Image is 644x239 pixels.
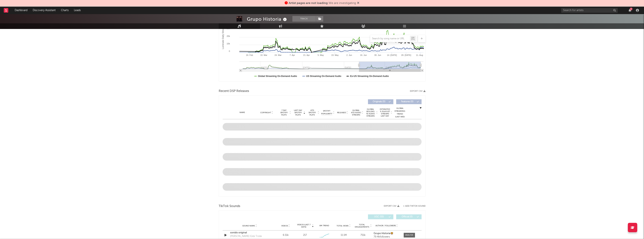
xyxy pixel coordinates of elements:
text: Ex-US Streaming On-Demand Audio [350,75,389,77]
button: Export CSV [384,205,399,207]
a: Grupo Historia🦁 [374,232,400,235]
span: Videos (last 7 days) [296,224,311,228]
text: 5. May [318,54,324,56]
text: 30. Jun [374,54,381,56]
a: Leads [71,7,83,14]
button: Official(0) [396,214,422,219]
span: Sound Name [242,225,255,227]
span: Released [337,112,346,114]
svg: Luminate Daily Consumption [219,6,425,81]
text: 7. Apr [289,54,295,56]
a: sonido original [230,231,269,235]
span: Recent DSP Releases [219,89,249,93]
span: Author / Followers [375,225,396,227]
div: 2 [630,8,633,10]
span: Videos [281,225,288,227]
span: : We are investigating [289,2,356,5]
span: Spotify Popularity [321,110,332,115]
button: Track [292,16,316,22]
text: 10k [227,42,230,45]
div: 217 [303,233,307,237]
span: Originals ( 0 ) [370,101,388,103]
button: Features(0) [396,99,422,104]
span: Total Views [337,225,348,227]
div: Grupo Historia [247,16,288,22]
text: 14. [DATE] [387,54,397,56]
span: Global ATD Audio Streams [351,109,361,116]
span: Official ( 0 ) [399,216,416,218]
button: + Add TikTok Sound [399,205,426,207]
strong: Grupo Historia🦁 [374,232,393,235]
button: Originals(0) [368,99,393,104]
text: 19. May [331,54,339,56]
div: 11.1M [335,233,352,237]
div: [PERSON_NAME] Está Triste [230,234,262,238]
span: TikTok Sounds [219,204,240,209]
text: 0 [229,50,230,52]
text: 2. Jun [346,54,352,56]
span: ATD Spotify Plays [307,109,317,116]
a: Dashboard [12,7,30,14]
input: Search by song name or URL [370,37,410,40]
span: Global Rolling 7D Audio Streams [365,108,376,117]
text: 21. Apr [303,54,310,56]
span: Artist pages are not loading [289,2,328,5]
span: Last Day Spotify Plays [293,109,303,116]
button: UGC(55) [368,214,393,219]
div: 751k [354,233,372,237]
div: 6.51k [277,233,294,237]
span: Dismiss [357,2,359,5]
button: 2 [629,9,631,12]
input: Search for artists [561,8,618,13]
div: Name [230,111,255,114]
div: Global Streaming Trend (Last 60D) [394,107,406,118]
div: 79.4k followers [374,236,400,238]
button: Export CSV [410,90,426,92]
span: Features ( 0 ) [399,101,416,103]
text: US Streaming On-Demand Audio [306,75,341,77]
span: Copyright [260,112,271,114]
span: 7 Day Spotify Plays [279,109,289,116]
a: Discovery Assistant [30,7,58,14]
text: 16. Jun [360,54,367,56]
text: 24. Mar [274,54,281,56]
span: UGC ( 55 ) [370,216,388,218]
text: 10. Mar [260,54,267,56]
text: 24. Feb [246,54,253,56]
text: 28. [DATE] [401,54,411,56]
button: + Add TikTok Sound [403,205,426,207]
span: Total Engagements [354,224,369,228]
text: Global Streaming On-Demand Audio [258,75,297,77]
div: 6M Trend [316,224,333,227]
text: 11. Aug [416,54,423,56]
text: Luminate Daily Streams [222,25,224,49]
span: Estimated % Playlist Streams Last Day [380,108,390,117]
a: Charts [58,7,71,14]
